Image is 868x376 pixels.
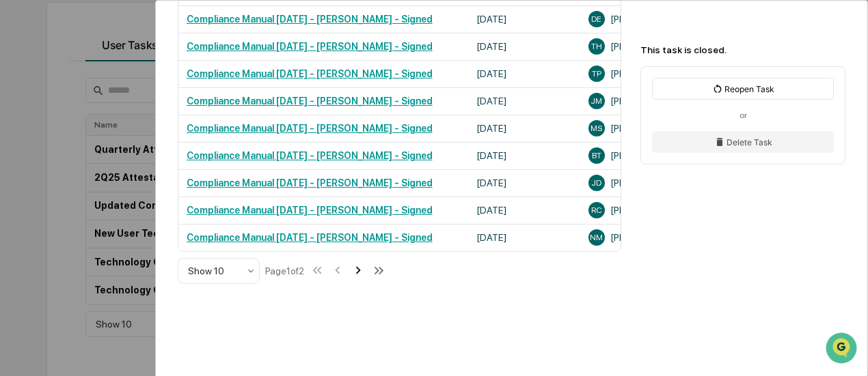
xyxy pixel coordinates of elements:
button: Start new chat [232,108,249,124]
a: Compliance Manual [DATE] - [PERSON_NAME] - Signed [187,41,433,52]
a: Compliance Manual [DATE] - [PERSON_NAME] - Signed [187,150,433,161]
div: Page 1 of 2 [265,265,304,276]
span: DE [591,14,601,24]
span: JD [591,178,601,188]
div: [PERSON_NAME] [588,11,691,27]
span: RC [591,205,602,215]
a: 🔎Data Lookup [8,192,92,216]
td: [DATE] [468,115,580,142]
p: How can we help? [14,28,249,50]
a: 🖐️Preclearance [8,166,94,190]
a: Compliance Manual [DATE] - [PERSON_NAME] - Signed [187,123,433,134]
a: Compliance Manual [DATE] - [PERSON_NAME] - Signed [187,96,433,106]
div: [PERSON_NAME] [588,229,691,246]
button: Reopen Task [652,78,834,100]
td: [DATE] [468,197,580,224]
a: Compliance Manual [DATE] - [PERSON_NAME] - Signed [187,177,433,188]
div: [PERSON_NAME] [588,120,691,136]
td: [DATE] [468,87,580,115]
div: 🗄️ [99,173,110,184]
span: BT [592,151,601,160]
span: Pylon [136,231,165,241]
button: Delete Task [652,131,834,153]
a: Compliance Manual [DATE] - [PERSON_NAME] - Signed [187,232,433,243]
img: 1746055101610-c473b297-6a78-478c-a979-82029cc54cd1 [14,104,38,128]
div: [PERSON_NAME] [588,38,691,55]
td: [DATE] [468,224,580,251]
div: [PERSON_NAME] [588,147,691,164]
span: Attestations [113,171,169,185]
iframe: Open customer support [824,331,861,368]
td: [DATE] [468,169,580,197]
a: Powered byPylon [96,230,165,241]
div: or [652,111,834,120]
div: This task is closed. [640,44,845,55]
td: [DATE] [468,5,580,33]
div: We're available if you need us! [46,117,173,128]
span: NM [590,233,603,242]
td: [DATE] [468,142,580,169]
div: [PERSON_NAME] [588,66,691,82]
a: Compliance Manual [DATE] - [PERSON_NAME] - Signed [187,14,433,25]
div: 🔎 [14,199,25,209]
td: [DATE] [468,33,580,60]
div: Start new chat [46,104,224,117]
span: MS [591,124,602,133]
div: 🖐️ [14,173,25,184]
a: 🗄️Attestations [94,166,175,190]
span: TP [592,69,601,78]
td: [DATE] [468,60,580,87]
a: Compliance Manual [DATE] - [PERSON_NAME] - Signed [187,68,433,79]
div: [PERSON_NAME] [588,93,691,109]
div: [PERSON_NAME] [588,202,691,218]
span: JM [591,96,602,106]
span: TH [591,42,602,51]
span: Preclearance [27,171,88,185]
div: [PERSON_NAME] [588,175,691,191]
span: Data Lookup [27,197,86,211]
a: Compliance Manual [DATE] - [PERSON_NAME] - Signed [187,205,433,216]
